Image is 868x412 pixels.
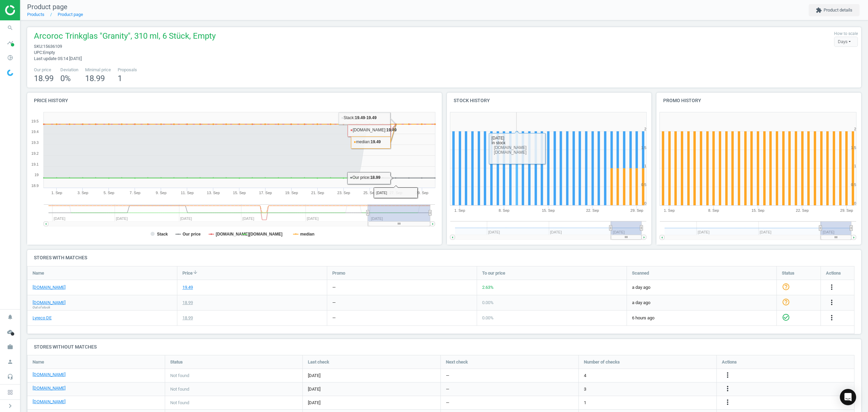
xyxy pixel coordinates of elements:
label: How to scale [834,31,858,37]
span: sku : [34,44,43,49]
text: 2 [644,127,646,131]
span: Our price [34,67,54,73]
span: Promo [332,270,345,276]
span: Product page [27,3,67,11]
div: 19.49 [182,284,193,291]
button: extensionProduct details [809,4,860,16]
i: more_vert [724,385,732,393]
i: help_outline [782,298,790,306]
span: Deviation [60,67,78,73]
span: 1 [584,400,586,406]
i: timeline [4,36,17,49]
text: 1 [854,164,856,168]
span: [DATE] [308,373,435,379]
div: Open Intercom Messenger [840,389,856,405]
span: a day ago [632,284,771,291]
tspan: 25. Sep [363,191,376,195]
a: [DOMAIN_NAME] [33,284,65,291]
tspan: [DOMAIN_NAME] [249,232,282,237]
h4: Price history [27,93,442,109]
span: Status [782,270,794,276]
button: more_vert [828,298,836,307]
span: 4 [584,373,586,379]
span: — [446,373,449,379]
text: 18.9 [32,184,39,188]
button: more_vert [724,398,732,407]
span: a day ago [632,300,771,306]
div: — [332,315,336,321]
span: — [446,386,449,392]
tspan: 5. Sep [103,191,114,195]
text: 19.5 [32,119,39,123]
a: Product page [58,12,83,17]
tspan: [DOMAIN_NAME] [216,232,249,237]
text: 2 [854,127,856,131]
span: 0.00 % [482,315,494,320]
text: 19.3 [32,141,39,145]
tspan: 15. Sep [752,208,765,212]
tspan: 29. Sep [416,191,429,195]
button: more_vert [724,371,732,380]
tspan: 1. Sep [664,208,675,212]
span: Arcoroc Trinkglas "Granity", 310 ml, 6 Stück, Empty [34,31,216,43]
tspan: 1. Sep [454,208,465,212]
text: 1.5 [641,146,646,150]
tspan: 22. Sep [796,208,809,212]
i: extension [816,7,822,13]
text: 1.5 [851,146,856,150]
img: ajHJNr6hYgQAAAAASUVORK5CYII= [5,5,53,15]
text: 0 [854,201,856,205]
span: Name [33,359,44,365]
i: person [4,355,17,368]
span: 0.00 % [482,300,494,305]
span: 3 [584,386,586,392]
tspan: median [300,232,314,237]
tspan: 8. Sep [498,208,509,212]
span: Proposals [118,67,137,73]
span: upc : [34,50,43,55]
i: check_circle_outline [782,313,790,321]
div: — [332,300,336,306]
a: [DOMAIN_NAME] [33,385,65,391]
h4: Stores with matches [27,250,861,266]
span: Next check [446,359,468,365]
i: more_vert [828,314,836,322]
span: Out of stock [33,305,50,310]
span: Not found [170,386,189,392]
text: 0 [644,201,646,205]
tspan: 3. Sep [77,191,88,195]
span: 0 % [60,74,71,83]
a: Lyreco DE [33,315,52,321]
a: [DOMAIN_NAME] [33,300,65,306]
text: 19.1 [32,162,39,166]
span: Last update 05:14 [DATE] [34,56,82,61]
span: [DATE] [308,400,435,406]
span: Scanned [632,270,649,276]
i: headset_mic [4,370,17,383]
div: Days [834,37,858,47]
tspan: 15. Sep [233,191,246,195]
div: 18.99 [182,300,193,306]
a: Products [27,12,44,17]
tspan: 15. Sep [542,208,555,212]
tspan: 1. Sep [52,191,62,195]
span: 18.99 [85,74,105,83]
tspan: 19. Sep [285,191,298,195]
tspan: Stack [157,232,168,237]
i: more_vert [828,283,836,291]
span: To our price [482,270,505,276]
span: 1 [118,74,122,83]
tspan: 9. Sep [156,191,166,195]
text: 19 [35,173,39,177]
tspan: 13. Sep [207,191,220,195]
span: Not found [170,373,189,379]
button: more_vert [724,385,732,394]
span: Last check [308,359,329,365]
i: pie_chart_outlined [4,51,17,64]
span: 18.99 [34,74,54,83]
span: Empty [43,50,55,55]
h4: Stores without matches [27,339,861,355]
i: work [4,340,17,353]
i: chevron_right [6,402,14,410]
span: 2.63 % [482,285,494,290]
